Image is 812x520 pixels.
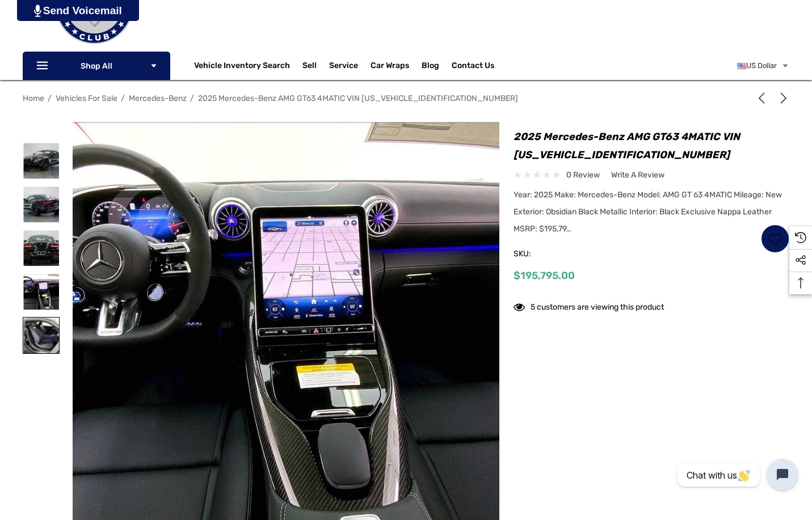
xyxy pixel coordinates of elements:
[371,61,409,73] span: Car Wraps
[371,54,422,77] a: Car Wraps
[756,92,772,104] a: Previous
[194,61,290,73] a: Vehicle Inventory Search
[23,88,789,108] nav: Breadcrumb
[773,92,789,104] a: Next
[23,94,44,103] a: Home
[422,61,439,73] a: Blog
[35,60,52,73] svg: Icon Line
[34,5,41,17] img: PjwhLS0gR2VuZXJhdG9yOiBHcmF2aXQuaW8gLS0+PHN2ZyB4bWxucz0iaHR0cDovL3d3dy53My5vcmcvMjAwMC9zdmciIHhtb...
[566,168,600,182] span: 0 review
[514,128,789,164] h1: 2025 Mercedes-Benz AMG GT63 4MATIC VIN [US_VEHICLE_IDENTIFICATION_NUMBER]
[452,61,494,73] a: Contact Us
[789,277,812,289] svg: Top
[737,54,789,77] a: USD
[795,232,806,243] svg: Recently Viewed
[23,274,59,310] img: For Sale 2025 Mercedes-Benz AMG GT63 4MATIC VIN W1KRJ7JB7SF004372
[611,168,664,182] a: Write a Review
[302,61,317,73] span: Sell
[795,255,806,266] svg: Social Media
[129,94,187,103] a: Mercedes-Benz
[150,62,158,70] svg: Icon Arrow Down
[514,269,575,282] span: $195,795.00
[23,318,59,353] img: For Sale 2025 Mercedes-Benz AMG GT63 4MATIC VIN W1KRJ7JB7SF004372
[198,94,518,103] a: 2025 Mercedes-Benz AMG GT63 4MATIC VIN [US_VEHICLE_IDENTIFICATION_NUMBER]
[514,297,664,314] div: 5 customers are viewing this product
[302,54,329,77] a: Sell
[23,187,59,222] img: For Sale 2025 Mercedes-Benz AMG GT63 4MATIC VIN W1KRJ7JB7SF004372
[769,232,782,246] svg: Wish List
[761,225,789,253] a: Wish List
[329,61,358,73] a: Service
[23,52,170,80] p: Shop All
[514,190,782,234] span: Year: 2025 Make: Mercedes-Benz Model: AMG GT 63 4MATIC Mileage: New Exterior: Obsidian Black Meta...
[23,143,59,179] img: For Sale 2025 Mercedes-Benz AMG GT63 4MATIC VIN W1KRJ7JB7SF004372
[56,94,117,103] a: Vehicles For Sale
[23,230,59,266] img: For Sale 2025 Mercedes-Benz AMG GT63 4MATIC VIN W1KRJ7JB7SF004372
[611,170,664,180] span: Write a Review
[514,246,570,262] span: SKU:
